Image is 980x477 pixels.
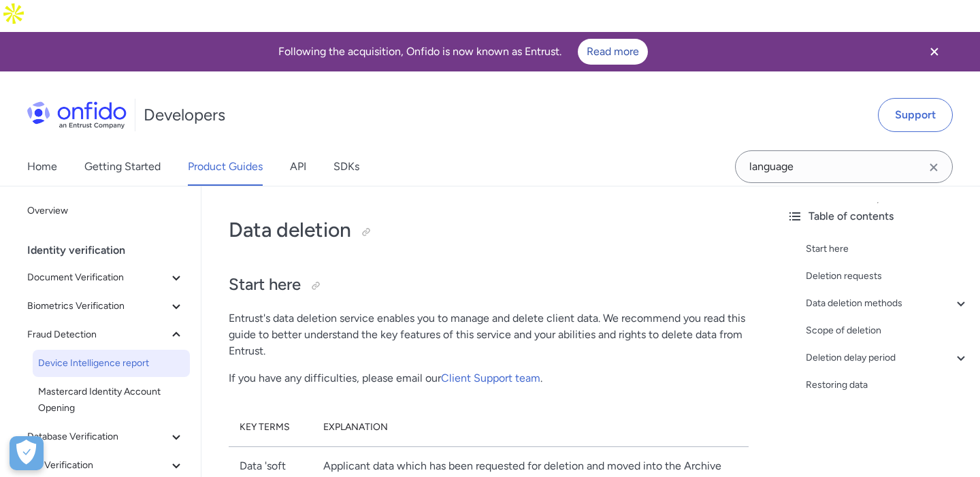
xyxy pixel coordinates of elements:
input: Onfido search input field [735,150,953,183]
span: Overview [27,203,184,219]
img: Onfido Logo [27,101,127,129]
h1: Developers [144,104,225,126]
h2: Start here [229,274,749,297]
button: Open Preferences [10,436,44,470]
a: Read more [578,39,648,65]
a: SDKs [333,148,359,186]
p: Entrust's data deletion service enables you to manage and delete client data. We recommend you re... [229,310,749,359]
a: Deletion delay period [806,350,969,366]
a: Start here [806,241,969,257]
span: Biometrics Verification [27,298,168,314]
div: Following the acquisition, Onfido is now known as Entrust. [16,39,909,65]
span: eID Verification [27,457,168,474]
div: Cookie Preferences [10,436,44,470]
a: Home [27,148,57,186]
a: Data deletion methods [806,295,969,312]
a: Scope of deletion [806,323,969,339]
button: Document Verification [22,264,190,291]
a: Support [878,98,953,132]
button: Biometrics Verification [22,293,190,320]
a: Mastercard Identity Account Opening [33,378,190,422]
span: Database Verification [27,429,168,445]
a: API [290,148,306,186]
span: Document Verification [27,269,168,286]
button: Close banner [909,35,960,69]
p: If you have any difficulties, please email our . [229,370,749,386]
a: Deletion requests [806,268,969,284]
button: Fraud Detection [22,321,190,348]
button: Database Verification [22,423,190,450]
svg: Close banner [926,44,943,60]
th: Key terms [229,408,312,447]
a: Client Support team [441,372,540,384]
div: Identity verification [27,237,195,264]
svg: Clear search field button [926,159,942,176]
a: Restoring data [806,377,969,393]
a: Device Intelligence report [33,350,190,377]
a: Getting Started [84,148,161,186]
span: Fraud Detection [27,327,168,343]
th: Explanation [312,408,749,447]
a: Overview [22,197,190,225]
span: Mastercard Identity Account Opening [38,384,184,416]
a: Product Guides [188,148,263,186]
div: Table of contents [787,208,969,225]
h1: Data deletion [229,216,749,244]
span: Device Intelligence report [38,355,184,372]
